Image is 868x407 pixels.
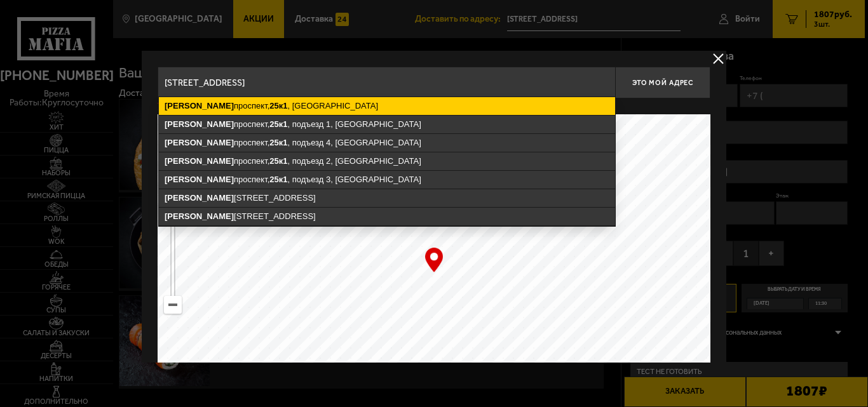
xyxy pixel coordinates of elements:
[615,67,710,98] button: Это мой адрес
[165,101,234,110] ymaps: [PERSON_NAME]
[632,79,693,87] span: Это мой адрес
[159,152,615,170] ymaps: проспект, , подъезд 2, [GEOGRAPHIC_DATA]
[158,102,337,112] p: Укажите дом на карте или в поле ввода
[159,97,615,115] ymaps: проспект, , [GEOGRAPHIC_DATA]
[159,134,615,152] ymaps: проспект, , подъезд 4, [GEOGRAPHIC_DATA]
[269,156,287,166] ymaps: 25к1
[269,101,287,110] ymaps: 25к1
[710,51,726,67] button: delivery type
[165,156,234,166] ymaps: [PERSON_NAME]
[269,119,287,129] ymaps: 25к1
[165,119,234,129] ymaps: [PERSON_NAME]
[165,175,234,184] ymaps: [PERSON_NAME]
[159,189,615,207] ymaps: [STREET_ADDRESS]
[269,175,287,184] ymaps: 25к1
[159,208,615,225] ymaps: [STREET_ADDRESS]
[165,211,234,221] ymaps: [PERSON_NAME]
[269,138,287,147] ymaps: 25к1
[165,138,234,147] ymaps: [PERSON_NAME]
[158,67,615,98] input: Введите адрес доставки
[159,171,615,189] ymaps: проспект, , подъезд 3, [GEOGRAPHIC_DATA]
[159,116,615,133] ymaps: проспект, , подъезд 1, [GEOGRAPHIC_DATA]
[165,193,234,203] ymaps: [PERSON_NAME]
